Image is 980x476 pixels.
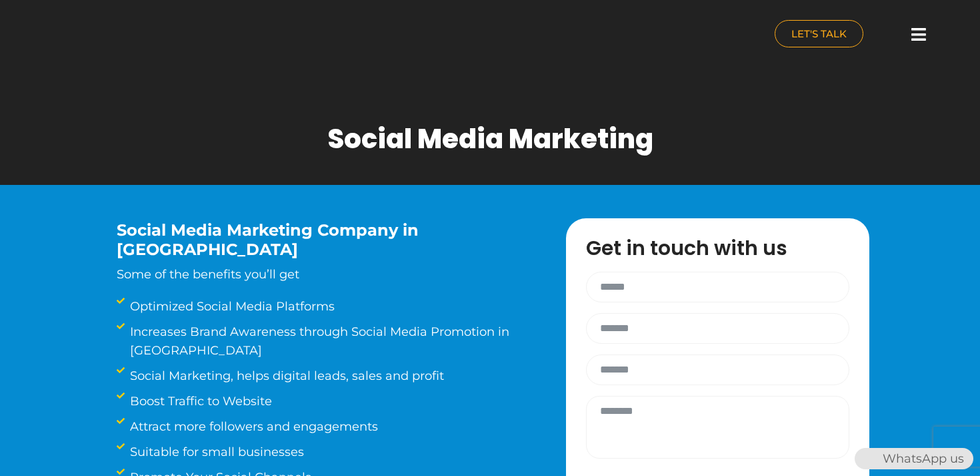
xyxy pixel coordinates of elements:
div: WhatsApp us [855,448,973,469]
span: Increases Brand Awareness through Social Media Promotion in [GEOGRAPHIC_DATA] [127,322,559,360]
span: Social Marketing, helps digital leads, sales and profit [127,367,444,385]
h3: Get in touch with us [586,238,863,258]
span: Optimized Social Media Platforms [127,297,335,316]
span: Attract more followers and engagements [127,417,378,436]
img: nuance-qatar_logo [17,7,129,65]
a: LET'S TALK [775,20,863,47]
h3: Social Media Marketing Company in [GEOGRAPHIC_DATA] [117,221,526,260]
div: Some of the benefits you’ll get [117,221,526,284]
img: WhatsApp [856,448,877,469]
span: Suitable for small businesses [127,443,304,461]
a: WhatsAppWhatsApp us [855,451,973,466]
span: Boost Traffic to Website [127,392,272,411]
h1: Social Media Marketing [327,123,653,155]
a: nuance-qatar_logo [17,7,483,65]
span: LET'S TALK [791,29,847,39]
